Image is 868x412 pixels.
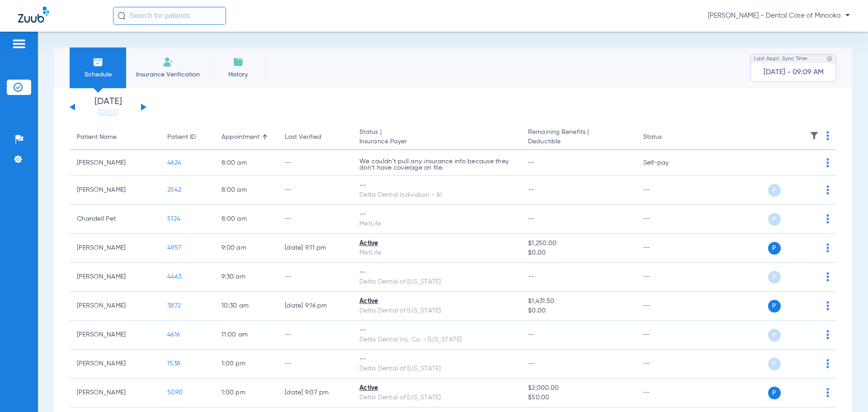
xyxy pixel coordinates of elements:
[359,158,514,171] p: We couldn’t pull any insurance info because they don’t have coverage on file.
[826,158,829,167] img: group-dot-blue.svg
[359,335,514,345] div: Delta Dental Ins. Co. - [US_STATE]
[708,11,850,20] span: [PERSON_NAME] - Dental Care of Minooka
[278,150,352,176] td: --
[81,97,135,117] li: [DATE]
[768,300,781,313] span: P
[285,133,345,142] div: Last Verified
[12,38,26,49] img: hamburger-icon
[278,321,352,350] td: --
[70,176,160,205] td: [PERSON_NAME]
[133,70,203,79] span: Insurance Verification
[826,359,829,368] img: group-dot-blue.svg
[528,160,535,166] span: --
[636,234,697,263] td: --
[636,176,697,205] td: --
[359,248,514,258] div: MetLife
[70,350,160,379] td: [PERSON_NAME]
[352,125,521,150] th: Status |
[278,176,352,205] td: --
[528,384,628,393] span: $2,000.00
[278,263,352,292] td: --
[521,125,636,150] th: Remaining Benefits |
[214,176,278,205] td: 8:00 AM
[359,239,514,248] div: Active
[76,70,119,79] span: Schedule
[528,274,535,280] span: --
[826,272,829,281] img: group-dot-blue.svg
[70,205,160,234] td: Chandell Pet
[768,271,781,284] span: P
[70,379,160,407] td: [PERSON_NAME]
[167,133,196,142] div: Patient ID
[528,393,628,403] span: $50.00
[826,185,829,194] img: group-dot-blue.svg
[359,210,514,219] div: --
[528,239,628,248] span: $1,250.00
[167,331,180,338] span: 4616
[167,160,181,166] span: 4624
[528,137,628,147] span: Deductible
[768,387,781,399] span: P
[768,184,781,197] span: P
[359,355,514,364] div: --
[278,350,352,379] td: --
[285,133,321,142] div: Last Verified
[754,54,808,63] span: Last Appt. Sync Time:
[214,263,278,292] td: 9:30 AM
[214,234,278,263] td: 9:00 AM
[214,292,278,321] td: 10:30 AM
[826,214,829,223] img: group-dot-blue.svg
[826,330,829,339] img: group-dot-blue.svg
[636,292,697,321] td: --
[278,205,352,234] td: --
[768,329,781,341] span: P
[359,190,514,200] div: Delta Dental Individual - AI
[278,234,352,263] td: [DATE] 9:11 PM
[278,292,352,321] td: [DATE] 9:16 PM
[167,133,207,142] div: Patient ID
[636,205,697,234] td: --
[359,181,514,190] div: --
[70,263,160,292] td: [PERSON_NAME]
[70,234,160,263] td: [PERSON_NAME]
[528,187,535,193] span: --
[359,384,514,393] div: Active
[826,301,829,310] img: group-dot-blue.svg
[70,292,160,321] td: [PERSON_NAME]
[826,388,829,397] img: group-dot-blue.svg
[93,57,104,67] img: Schedule
[163,57,174,67] img: Manual Insurance Verification
[528,248,628,258] span: $0.00
[214,321,278,350] td: 11:00 AM
[18,7,49,23] img: Zuub Logo
[636,350,697,379] td: --
[214,350,278,379] td: 1:00 PM
[528,306,628,316] span: $0.00
[768,213,781,226] span: P
[764,68,824,77] span: [DATE] - 09:09 AM
[167,274,181,280] span: 4463
[167,187,181,193] span: 2542
[528,297,628,306] span: $1,431.50
[359,393,514,403] div: Delta Dental of [US_STATE]
[826,131,829,140] img: group-dot-blue.svg
[826,243,829,252] img: group-dot-blue.svg
[214,205,278,234] td: 8:00 AM
[636,379,697,407] td: --
[167,360,180,367] span: 1538
[214,150,278,176] td: 8:00 AM
[81,108,135,117] a: [DATE]
[359,219,514,229] div: MetLife
[167,245,181,251] span: 4957
[359,137,514,147] span: Insurance Payer
[826,56,833,62] img: last sync help info
[636,125,697,150] th: Status
[70,321,160,350] td: [PERSON_NAME]
[768,242,781,255] span: P
[359,277,514,287] div: Delta Dental of [US_STATE]
[810,131,819,140] img: filter.svg
[113,7,226,25] input: Search for patients
[636,150,697,176] td: Self-pay
[214,379,278,407] td: 1:00 PM
[528,331,535,338] span: --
